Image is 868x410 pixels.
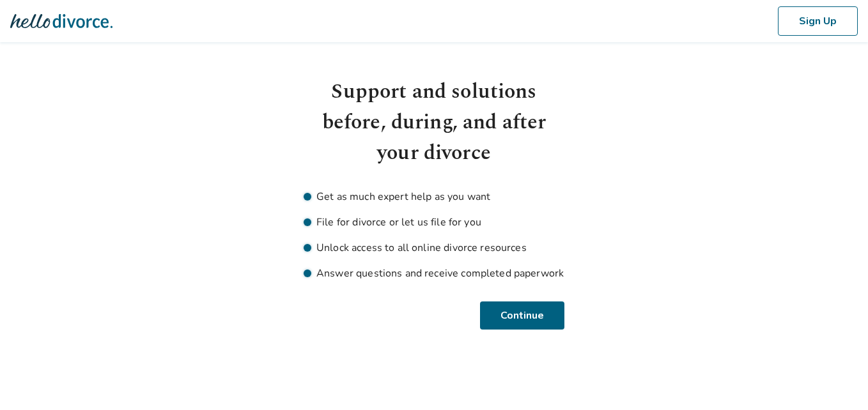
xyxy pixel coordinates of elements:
[304,215,564,230] li: File for divorce or let us file for you
[778,6,858,36] button: Sign Up
[304,266,564,281] li: Answer questions and receive completed paperwork
[304,77,564,169] h1: Support and solutions before, during, and after your divorce
[304,189,564,204] li: Get as much expert help as you want
[304,240,564,255] li: Unlock access to all online divorce resources
[482,301,564,330] button: Continue
[10,8,112,34] img: Hello Divorce Logo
